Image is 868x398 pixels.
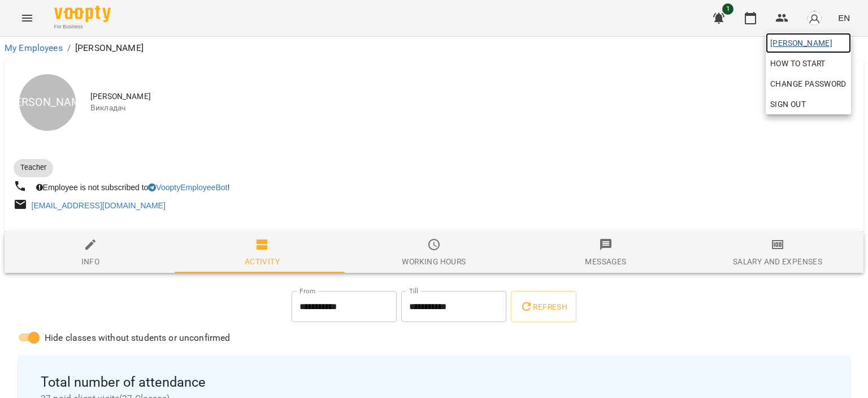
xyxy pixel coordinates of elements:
[770,97,806,111] span: Sign Out
[766,33,851,53] a: [PERSON_NAME]
[766,53,830,74] a: How to start
[770,57,826,70] span: How to start
[770,77,847,91] span: Change Password
[770,36,847,50] span: [PERSON_NAME]
[766,74,851,94] a: Change Password
[766,94,851,114] button: Sign Out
